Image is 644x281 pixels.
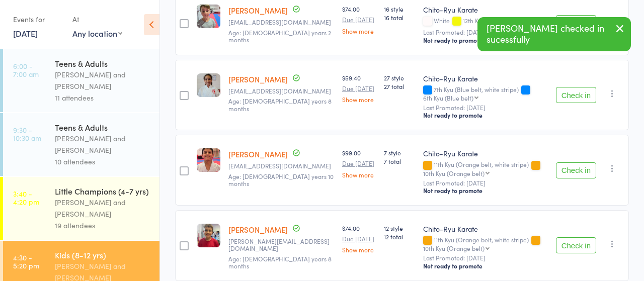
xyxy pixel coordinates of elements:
[55,220,151,231] div: 19 attendees
[423,36,548,44] div: Not ready to promote
[228,149,288,159] a: [PERSON_NAME]
[384,13,415,22] span: 16 total
[423,186,548,195] div: Not ready to promote
[342,5,376,34] div: $74.00
[423,262,548,270] div: Not ready to promote
[228,162,334,169] small: gwindsouza@gmail.com
[197,73,220,97] img: image1667373868.png
[477,17,631,51] div: [PERSON_NAME] checked in sucessfully
[197,224,220,247] img: image1721801689.png
[556,237,596,253] button: Check in
[342,171,376,178] a: Show more
[3,177,159,240] a: 3:40 -4:20 pmLittle Champions (4-7 yrs)[PERSON_NAME] and [PERSON_NAME]19 attendees
[342,235,376,242] small: Due [DATE]
[228,238,334,252] small: Darren@dolphinmarine.com.au
[423,179,548,186] small: Last Promoted: [DATE]
[342,246,376,253] a: Show more
[228,254,332,270] span: Age: [DEMOGRAPHIC_DATA] years 8 months
[228,97,332,112] span: Age: [DEMOGRAPHIC_DATA] years 8 months
[197,5,220,28] img: image1749540124.png
[3,49,159,112] a: 6:00 -7:00 amTeens & Adults[PERSON_NAME] and [PERSON_NAME]11 attendees
[13,62,39,78] time: 6:00 - 7:00 am
[342,73,376,103] div: $59.40
[556,15,596,31] button: Check in
[13,253,39,269] time: 4:30 - 5:20 pm
[55,69,151,92] div: [PERSON_NAME] and [PERSON_NAME]
[228,87,334,95] small: jaydeevans@outlook.com
[55,92,151,104] div: 11 attendees
[423,161,548,176] div: 11th Kyu (Orange belt, white stripe)
[342,96,376,103] a: Show more
[55,249,151,260] div: Kids (8-12 yrs)
[55,156,151,167] div: 10 attendees
[423,17,548,26] div: White
[342,148,376,177] div: $99.00
[556,162,596,178] button: Check in
[384,148,415,157] span: 7 style
[423,29,548,36] small: Last Promoted: [DATE]
[342,28,376,34] a: Show more
[342,16,376,23] small: Due [DATE]
[384,157,415,165] span: 7 total
[55,185,151,197] div: Little Champions (4-7 yrs)
[228,172,334,188] span: Age: [DEMOGRAPHIC_DATA] years 10 months
[55,58,151,69] div: Teens & Adults
[423,148,548,158] div: Chito-Ryu Karate
[384,224,415,232] span: 12 style
[384,82,415,90] span: 27 total
[228,224,288,235] a: [PERSON_NAME]
[342,85,376,92] small: Due [DATE]
[423,5,548,15] div: Chito-Ryu Karate
[55,133,151,156] div: [PERSON_NAME] and [PERSON_NAME]
[228,19,334,26] small: David7dawes@gmail.com
[556,87,596,103] button: Check in
[423,245,485,251] div: 10th Kyu (Orange belt)
[72,11,122,28] div: At
[72,28,122,39] div: Any location
[228,74,288,84] a: [PERSON_NAME]
[342,224,376,253] div: $74.00
[55,122,151,133] div: Teens & Adults
[13,11,62,28] div: Events for
[384,73,415,82] span: 27 style
[384,5,415,13] span: 16 style
[228,5,288,16] a: [PERSON_NAME]
[423,170,485,176] div: 10th Kyu (Orange belt)
[3,113,159,176] a: 9:30 -10:30 amTeens & Adults[PERSON_NAME] and [PERSON_NAME]10 attendees
[423,236,548,251] div: 11th Kyu (Orange belt, white stripe)
[423,86,548,101] div: 7th Kyu (Blue belt, white stripe)
[423,111,548,119] div: Not ready to promote
[13,190,39,206] time: 3:40 - 4:20 pm
[384,232,415,241] span: 12 total
[423,73,548,83] div: Chito-Ryu Karate
[423,104,548,111] small: Last Promoted: [DATE]
[228,28,331,44] span: Age: [DEMOGRAPHIC_DATA] years 2 months
[197,148,220,172] img: image1742604288.png
[463,17,520,24] div: 12th Kyu (Yellow belt)
[342,160,376,167] small: Due [DATE]
[423,95,473,101] div: 6th Kyu (Blue belt)
[423,254,548,261] small: Last Promoted: [DATE]
[55,197,151,220] div: [PERSON_NAME] and [PERSON_NAME]
[13,126,41,142] time: 9:30 - 10:30 am
[423,224,548,234] div: Chito-Ryu Karate
[13,28,38,39] a: [DATE]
